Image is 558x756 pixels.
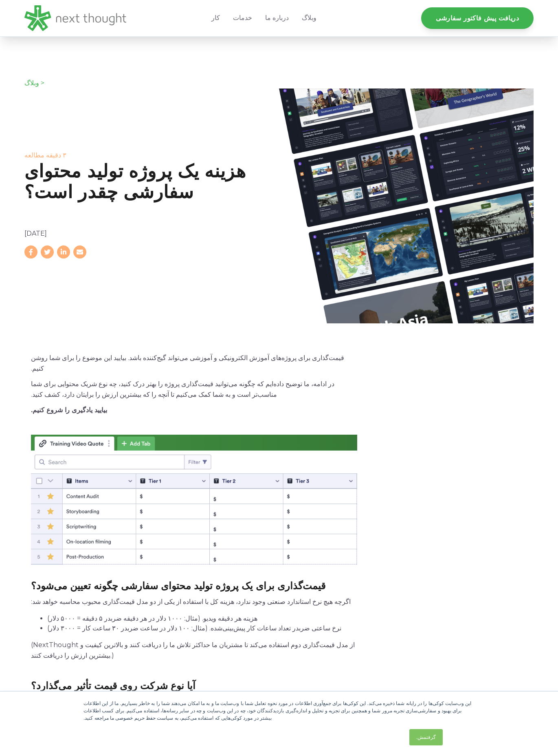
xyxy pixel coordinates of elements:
font: دریافت پیش فاکتور سفارشی [436,14,519,22]
a: گرفتمش. [409,729,443,745]
font: هزینه هر دقیقه ویدیو. (مثال: ۱۰۰۰ دلار در هر دقیقه ضربدر ۵ دقیقه = ۵۰۰۰ دلار) [47,615,257,622]
img: لوگوی ال‌جی - NextThought [24,5,126,31]
font: گرفتمش. [416,734,436,740]
font: خدمات [233,14,252,22]
font: آیا نوع شرکت روی قیمت تأثیر می‌گذارد؟ [31,680,196,692]
font: در ادامه، ما توضیح داده‌ایم که چگونه می‌توانید قیمت‌گذاری پروژه را بهتر درک کنید، چه نوع شریک محت... [31,380,334,398]
font: کار [211,14,220,22]
img: قیمت‌گذاری شرکت‌های تولیدی آموزشی [31,435,357,565]
font: وبلاگ [302,14,316,22]
font: [DATE] [24,230,47,237]
font: قیمت‌گذاری برای یک پروژه تولید محتوای سفارشی چگونه تعیین می‌شود؟ [31,580,325,592]
img: هزینه تولید محتوای سفارشی [279,88,534,324]
font: (NextThought از مدل قیمت‌گذاری دوم استفاده می‌کند تا مشتریان ما حداکثر تلاش ما را دریافت کنند و ب... [31,641,355,659]
a: دریافت پیش فاکتور سفارشی [421,7,534,29]
font: قیمت‌گذاری برای پروژه‌های آموزش الکترونیکی و آموزشی می‌تواند گیج‌کننده باشد. بیایید این موضوع را ... [31,354,344,372]
font: درباره ما [265,14,289,22]
font: بیایید یادگیری را شروع کنیم. [31,406,107,414]
font: اگرچه هیچ نرخ استاندارد صنعتی وجود ندارد، هزینه کل با استفاده از یکی از دو مدل قیمت‌گذاری محبوب م... [31,598,351,606]
a: < وبلاگ [24,79,44,87]
font: این وب‌سایت کوکی‌ها را در رایانه شما ذخیره می‌کند. این کوکی‌ها برای جمع‌آوری اطلاعات در مورد نحوه... [83,701,471,721]
font: نرخ ساعتی ضربدر تعداد ساعات کار پیش‌بینی‌شده. (مثال: ۱۰۰ دلار در ساعت ضربدر ۳۰ ساعت کار = ۳۰۰۰ دلار) [47,624,341,632]
font: ۳ دقیقه مطالعه [24,151,66,159]
font: هزینه یک پروژه تولید محتوای سفارشی چقدر است؟ [24,160,246,203]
